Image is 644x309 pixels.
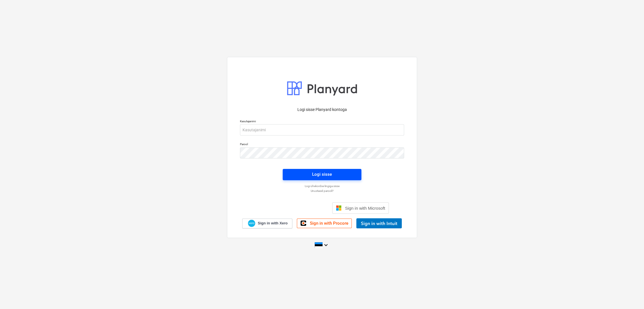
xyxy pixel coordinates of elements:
[240,142,404,147] p: Parool
[248,220,255,227] img: Xero logo
[336,205,342,211] img: Microsoft logo
[240,119,404,124] p: Kasutajanimi
[283,169,361,180] button: Logi sisse
[237,184,407,188] a: Logi ühekordse lingiga sisse
[345,206,385,211] span: Sign in with Microsoft
[310,221,348,226] span: Sign in with Procore
[252,202,330,214] iframe: Sisselogimine Google'i nupu abil
[240,124,404,136] input: Kasutajanimi
[312,171,332,178] div: Logi sisse
[237,189,407,193] a: Unustasid parooli?
[258,221,287,226] span: Sign in with Xero
[242,218,293,228] a: Sign in with Xero
[297,218,352,228] a: Sign in with Procore
[240,107,404,113] p: Logi sisse Planyard kontoga
[323,242,329,248] i: keyboard_arrow_down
